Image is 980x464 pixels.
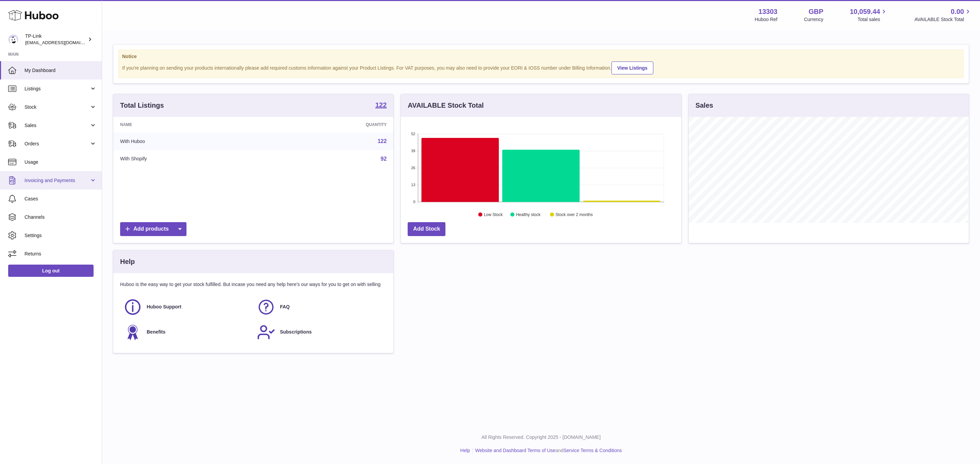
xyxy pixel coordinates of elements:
[24,67,97,74] span: My Dashboard
[257,298,383,316] a: FAQ
[696,101,713,110] h3: Sales
[556,212,593,217] text: Stock over 2 months
[120,257,135,266] h3: Help
[113,150,264,168] td: With Shopify
[113,132,264,150] td: With Huboo
[24,104,89,110] span: Stock
[280,329,312,335] span: Subscriptions
[516,212,541,217] text: Healthy stock
[411,166,415,170] text: 26
[758,7,778,16] strong: 13303
[25,40,100,45] span: [EMAIL_ADDRESS][DOMAIN_NAME]
[24,214,97,220] span: Channels
[857,16,888,23] span: Total sales
[951,7,964,16] span: 0.00
[8,265,94,277] a: Log out
[914,7,972,23] a: 0.00 AVAILABLE Stock Total
[804,16,823,23] div: Currency
[411,149,415,153] text: 39
[24,251,97,257] span: Returns
[460,448,470,453] a: Help
[475,448,555,453] a: Website and Dashboard Terms of Use
[408,222,445,236] a: Add Stock
[808,7,823,16] strong: GBP
[113,117,264,132] th: Name
[120,222,186,236] a: Add products
[124,323,250,341] a: Benefits
[24,196,97,202] span: Cases
[408,101,484,110] h3: AVAILABLE Stock Total
[755,16,778,23] div: Huboo Ref
[24,122,89,129] span: Sales
[24,159,97,165] span: Usage
[413,200,415,204] text: 0
[147,329,165,335] span: Benefits
[563,448,622,453] a: Service Terms & Conditions
[122,60,960,74] div: If you're planning on sending your products internationally please add required customs informati...
[120,101,164,110] h3: Total Listings
[473,447,622,454] li: and
[411,183,415,187] text: 13
[124,298,250,316] a: Huboo Support
[24,86,89,92] span: Listings
[280,304,290,310] span: FAQ
[108,434,975,441] p: All Rights Reserved. Copyright 2025 - [DOMAIN_NAME]
[381,156,387,162] a: 92
[484,212,503,217] text: Low Stock
[914,16,972,23] span: AVAILABLE Stock Total
[264,117,393,132] th: Quantity
[24,177,89,184] span: Invoicing and Payments
[375,102,387,110] a: 122
[378,138,387,144] a: 122
[375,102,387,108] strong: 122
[24,141,89,147] span: Orders
[120,281,387,288] p: Huboo is the easy way to get your stock fulfilled. But incase you need any help here's our ways f...
[257,323,383,341] a: Subscriptions
[611,61,653,74] a: View Listings
[850,7,888,23] a: 10,059.44 Total sales
[24,232,97,239] span: Settings
[411,132,415,136] text: 52
[25,33,86,46] div: TP-Link
[147,304,181,310] span: Huboo Support
[122,53,960,60] strong: Notice
[8,34,18,44] img: internalAdmin-13303@internal.huboo.com
[850,7,880,16] span: 10,059.44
